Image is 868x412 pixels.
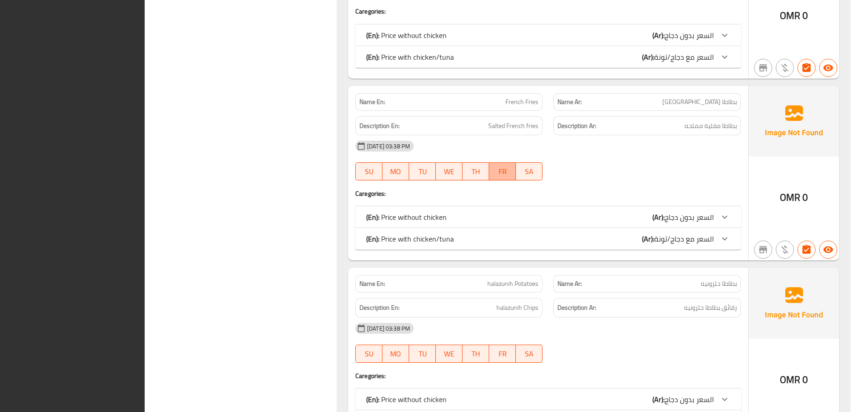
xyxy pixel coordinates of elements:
[462,345,489,363] button: TH
[366,232,379,246] b: (En):
[359,347,379,360] span: SU
[436,345,462,363] button: WE
[754,59,772,77] button: Not branch specific item
[366,52,454,62] p: Price with chicken/tuna
[665,393,714,406] span: السعر بدون دجاج
[359,97,385,107] strong: Name En:
[642,232,654,246] b: (Ar):
[776,59,794,77] button: Purchased item
[642,50,654,64] b: (Ar):
[505,97,538,107] span: French Fries
[496,302,538,313] span: halazunih Chips
[797,241,816,259] button: Has choices
[754,241,772,259] button: Not branch specific item
[366,393,379,406] b: (En):
[359,279,385,289] strong: Name En:
[382,162,409,180] button: MO
[355,162,382,180] button: SU
[780,7,800,24] span: OMR
[355,7,741,16] h4: Caregories:
[386,347,406,360] span: MO
[409,345,436,363] button: TU
[684,120,737,132] span: بطاطا مقلية مملحه
[436,162,462,180] button: WE
[665,28,714,42] span: السعر بدون دجاج
[662,97,737,107] span: بطاطا [GEOGRAPHIC_DATA]
[519,165,539,178] span: SA
[819,59,837,77] button: Available
[363,142,414,151] span: [DATE] 03:38 PM
[489,162,516,180] button: FR
[557,302,596,313] strong: Description Ar:
[462,162,489,180] button: TH
[749,268,839,338] img: Ae5nvW7+0k+MAAAAAElFTkSuQmCC
[366,212,447,223] p: Price without chicken
[780,189,800,206] span: OMR
[363,324,414,333] span: [DATE] 03:38 PM
[366,50,379,64] b: (En):
[519,347,539,360] span: SA
[366,30,447,41] p: Price without chicken
[654,50,714,64] span: السعر مع دجاج/تونة
[516,345,542,363] button: SA
[802,371,808,388] span: 0
[466,347,486,360] span: TH
[701,279,737,289] span: بطاطا حلزونيه
[366,210,379,224] b: (En):
[493,165,512,178] span: FR
[366,28,379,42] b: (En):
[439,165,459,178] span: WE
[355,206,741,228] div: (En): Price without chicken(Ar):السعر بدون دجاج
[382,345,409,363] button: MO
[493,347,512,360] span: FR
[652,393,665,406] b: (Ar):
[684,302,737,313] span: رقائق بطاطا حلزونيه
[489,345,516,363] button: FR
[776,241,794,259] button: Purchased item
[488,120,538,132] span: Salted French fries
[413,347,432,360] span: TU
[516,162,542,180] button: SA
[355,228,741,250] div: (En): Price with chicken/tuna(Ar):السعر مع دجاج/تونة
[487,279,538,289] span: halazunih Potatoes
[413,165,432,178] span: TU
[557,279,582,289] strong: Name Ar:
[557,97,582,107] strong: Name Ar:
[359,165,379,178] span: SU
[359,302,400,313] strong: Description En:
[366,233,454,244] p: Price with chicken/tuna
[355,388,741,410] div: (En): Price without chicken(Ar):السعر بدون دجاج
[665,210,714,224] span: السعر بدون دجاج
[386,165,406,178] span: MO
[652,28,665,42] b: (Ar):
[780,371,800,388] span: OMR
[654,232,714,246] span: السعر مع دجاج/تونة
[802,7,808,24] span: 0
[439,347,459,360] span: WE
[359,120,400,132] strong: Description En:
[749,86,839,156] img: Ae5nvW7+0k+MAAAAAElFTkSuQmCC
[355,46,741,68] div: (En): Price with chicken/tuna(Ar):السعر مع دجاج/تونة
[409,162,436,180] button: TU
[557,120,596,132] strong: Description Ar:
[355,189,741,198] h4: Caregories:
[819,241,837,259] button: Available
[466,165,486,178] span: TH
[355,24,741,46] div: (En): Price without chicken(Ar):السعر بدون دجاج
[355,371,741,380] h4: Caregories:
[355,345,382,363] button: SU
[652,210,665,224] b: (Ar):
[802,189,808,206] span: 0
[797,59,816,77] button: Has choices
[366,394,447,405] p: Price without chicken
